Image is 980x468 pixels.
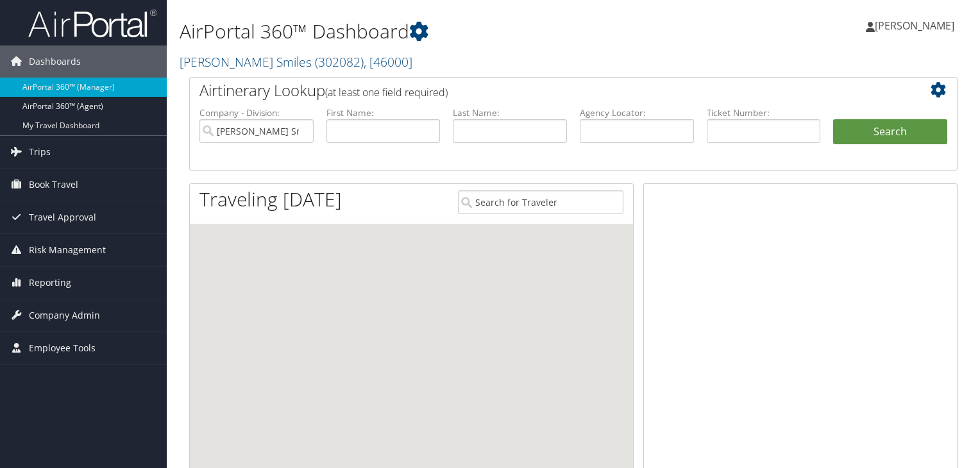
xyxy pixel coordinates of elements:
[29,332,96,364] span: Employee Tools
[458,190,623,214] input: Search for Traveler
[453,106,567,119] label: Last Name:
[364,53,412,71] span: , [ 46000 ]
[325,85,448,99] span: (at least one field required)
[29,136,51,168] span: Trips
[28,8,156,38] img: airportal-logo.png
[315,53,364,71] span: ( 302082 )
[29,299,100,331] span: Company Admin
[326,106,441,119] label: First Name:
[199,79,883,101] h2: Airtinerary Lookup
[180,53,412,71] a: [PERSON_NAME] Smiles
[199,106,314,119] label: Company - Division:
[707,106,821,119] label: Ticket Number:
[29,234,106,266] span: Risk Management
[29,267,71,299] span: Reporting
[875,19,954,33] span: [PERSON_NAME]
[833,119,947,145] button: Search
[199,186,342,213] h1: Traveling [DATE]
[29,46,81,78] span: Dashboards
[29,201,96,233] span: Travel Approval
[29,169,78,201] span: Book Travel
[180,18,705,45] h1: AirPortal 360™ Dashboard
[866,6,967,45] a: [PERSON_NAME]
[580,106,694,119] label: Agency Locator:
